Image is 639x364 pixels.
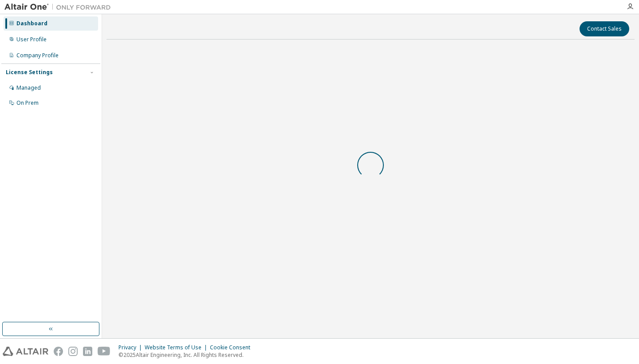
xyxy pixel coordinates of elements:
div: On Prem [16,99,39,107]
div: Privacy [118,344,145,351]
div: User Profile [16,36,47,43]
div: License Settings [6,69,53,76]
img: altair_logo.svg [3,347,48,356]
div: Dashboard [16,20,47,27]
div: Company Profile [16,52,59,59]
img: youtube.svg [98,347,110,356]
button: Contact Sales [580,21,629,36]
img: facebook.svg [54,347,63,356]
img: instagram.svg [68,347,78,356]
img: linkedin.svg [83,347,92,356]
div: Managed [16,84,41,91]
div: Website Terms of Use [145,344,210,351]
p: © 2025 Altair Engineering, Inc. All Rights Reserved. [118,351,256,359]
div: Cookie Consent [210,344,256,351]
img: Altair One [4,3,115,12]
